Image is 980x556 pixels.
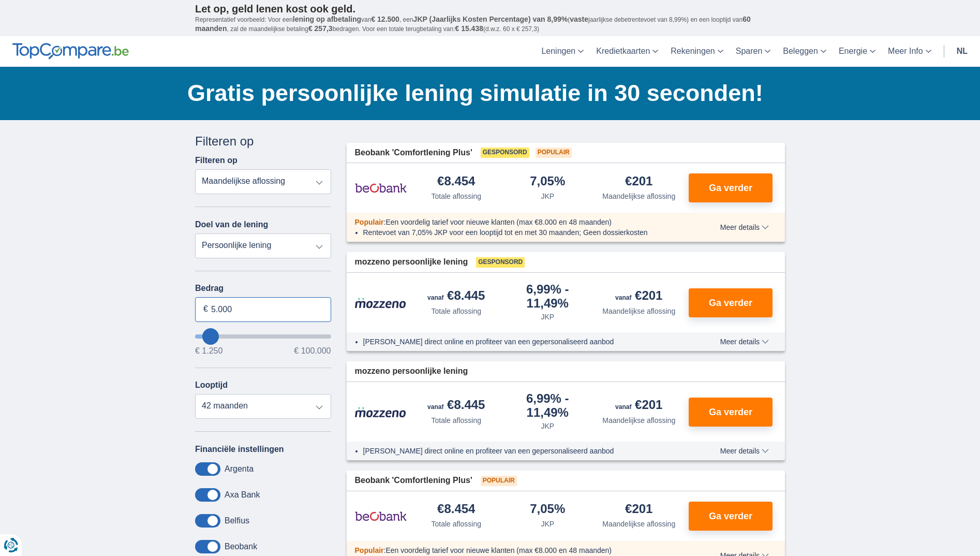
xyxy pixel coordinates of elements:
[347,217,691,227] div: :
[225,490,260,500] label: Axa Bank
[187,77,785,109] h1: Gratis persoonlijke lening simulatie in 30 seconden!
[481,148,529,158] span: Gesponsord
[720,447,769,455] span: Meer details
[355,147,472,159] span: Beobank 'Comfortlening Plus'
[530,503,565,517] div: 7,05%
[570,15,588,23] span: vaste
[541,312,554,322] div: JKP
[602,415,675,426] div: Maandelijkse aflossing
[195,445,284,454] label: Financiële instellingen
[437,503,475,517] div: €8.454
[355,256,468,268] span: mozzeno persoonlijke lening
[712,447,777,455] button: Meer details
[363,446,682,456] li: [PERSON_NAME] direct online en profiteer van een gepersonaliseerd aanbod
[615,289,662,304] div: €201
[730,36,777,67] a: Sparen
[506,283,589,310] div: 6,99%
[12,43,129,60] img: TopCompare
[712,223,777,231] button: Meer details
[427,289,485,304] div: €8.445
[195,3,785,15] p: Let op, geld lenen kost ook geld.
[506,392,589,419] div: 6,99%
[833,36,882,67] a: Energie
[195,156,237,165] label: Filteren op
[455,24,483,33] span: € 15.438
[712,338,777,346] button: Meer details
[689,173,773,202] button: Ga verder
[355,218,384,226] span: Populair
[625,503,652,517] div: €201
[355,406,407,418] img: product.pl.alt Mozzeno
[431,191,481,201] div: Totale aflossing
[431,306,481,316] div: Totale aflossing
[413,15,568,23] span: JKP (Jaarlijks Kosten Percentage) van 8,99%
[195,220,268,229] label: Doel van de lening
[709,298,752,308] span: Ga verder
[195,347,222,355] span: € 1.250
[481,476,517,486] span: Populair
[355,546,384,554] span: Populair
[709,511,752,521] span: Ga verder
[951,36,974,67] a: nl
[777,36,833,67] a: Beleggen
[225,516,249,525] label: Belfius
[293,15,361,23] span: lening op afbetaling
[355,297,407,309] img: product.pl.alt Mozzeno
[355,365,468,377] span: mozzeno persoonlijke lening
[689,502,773,531] button: Ga verder
[308,24,333,33] span: € 257,3
[195,133,331,150] div: Filteren op
[385,218,612,226] span: Een voordelig tarief voor nieuwe klanten (max €8.000 en 48 maanden)
[720,224,769,231] span: Meer details
[195,334,331,339] input: wantToBorrow
[615,399,662,413] div: €201
[203,303,208,315] span: €
[709,407,752,417] span: Ga verder
[536,148,572,158] span: Populair
[602,191,675,201] div: Maandelijkse aflossing
[363,227,682,238] li: Rentevoet van 7,05% JKP voor een looptijd tot en met 30 maanden; Geen dossierkosten
[225,542,257,551] label: Beobank
[431,519,481,529] div: Totale aflossing
[294,347,331,355] span: € 100.000
[720,338,769,345] span: Meer details
[476,257,525,268] span: Gesponsord
[363,336,682,347] li: [PERSON_NAME] direct online en profiteer van een gepersonaliseerd aanbod
[664,36,729,67] a: Rekeningen
[427,399,485,413] div: €8.445
[355,475,472,487] span: Beobank 'Comfortlening Plus'
[195,15,785,34] p: Representatief voorbeeld: Voor een van , een ( jaarlijkse debetrentevoet van 8,99%) en een loopti...
[385,546,612,554] span: Een voordelig tarief voor nieuwe klanten (max €8.000 en 48 maanden)
[602,306,675,316] div: Maandelijkse aflossing
[195,381,228,390] label: Looptijd
[347,545,691,555] div: :
[625,175,652,189] div: €201
[355,503,407,529] img: product.pl.alt Beobank
[541,421,554,431] div: JKP
[689,288,773,317] button: Ga verder
[530,175,565,189] div: 7,05%
[689,398,773,427] button: Ga verder
[541,191,554,201] div: JKP
[431,415,481,426] div: Totale aflossing
[225,464,254,474] label: Argenta
[437,175,475,189] div: €8.454
[541,519,554,529] div: JKP
[535,36,590,67] a: Leningen
[195,15,751,33] span: 60 maanden
[355,175,407,201] img: product.pl.alt Beobank
[590,36,664,67] a: Kredietkaarten
[709,183,752,193] span: Ga verder
[195,284,331,293] label: Bedrag
[882,36,938,67] a: Meer Info
[602,519,675,529] div: Maandelijkse aflossing
[371,15,399,23] span: € 12.500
